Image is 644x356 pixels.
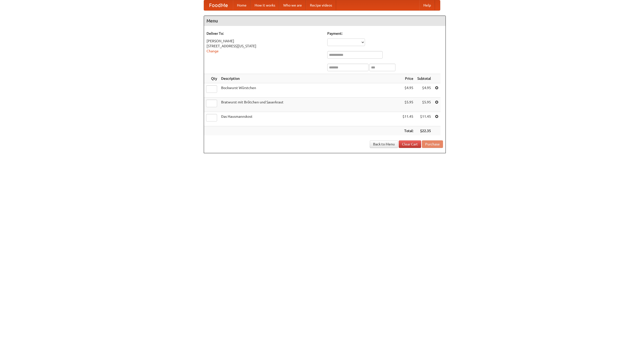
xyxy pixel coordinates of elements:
[419,0,435,10] a: Help
[279,0,306,10] a: Who we are
[207,31,322,36] h5: Deliver To:
[400,98,415,112] td: $5.95
[219,98,400,112] td: Bratwurst mit Brötchen und Sauerkraut
[251,0,279,10] a: How it works
[400,83,415,98] td: $4.95
[219,83,400,98] td: Bockwurst Würstchen
[415,98,433,112] td: $5.95
[207,49,219,53] a: Change
[415,83,433,98] td: $4.95
[415,74,433,83] th: Subtotal
[415,112,433,126] td: $11.45
[306,0,336,10] a: Recipe videos
[400,74,415,83] th: Price
[400,126,415,136] th: Total:
[233,0,251,10] a: Home
[370,140,398,148] a: Back to Menu
[219,112,400,126] td: Das Hausmannskost
[400,112,415,126] td: $11.45
[207,38,322,44] div: [PERSON_NAME]
[204,74,219,83] th: Qty
[422,140,443,148] button: Purchase
[327,31,443,36] h5: Payment:
[207,44,322,49] div: [STREET_ADDRESS][US_STATE]
[204,16,446,26] h4: Menu
[399,140,421,148] a: Clear Cart
[219,74,400,83] th: Description
[204,0,233,10] a: FoodMe
[415,126,433,136] th: $22.35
